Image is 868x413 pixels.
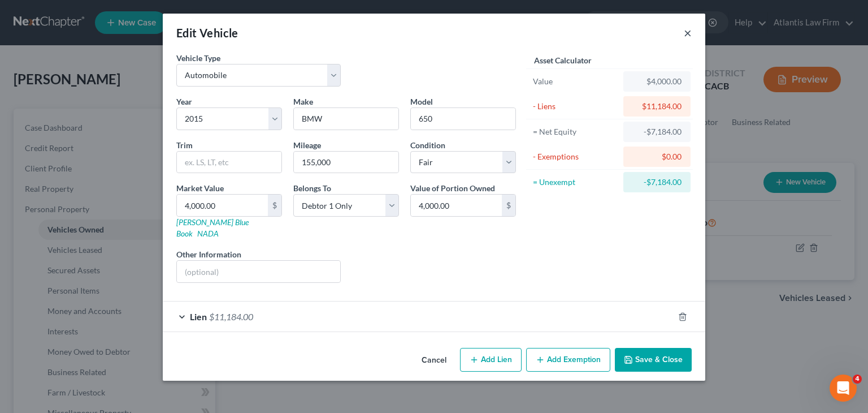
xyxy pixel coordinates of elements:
label: Trim [176,139,193,151]
input: (optional) [177,261,340,282]
button: Add Lien [460,348,522,372]
input: 0.00 [411,195,502,216]
input: ex. Nissan [294,108,398,130]
div: -$7,184.00 [632,126,682,137]
input: ex. LS, LT, etc [177,152,281,173]
button: Save & Close [615,348,692,372]
div: $11,184.00 [632,101,682,112]
div: - Liens [533,101,618,112]
span: Lien [190,311,207,322]
button: Add Exemption [526,348,610,372]
button: × [684,26,692,40]
div: = Unexempt [533,177,618,188]
div: Value [533,76,618,87]
span: Make [293,97,313,106]
span: $11,184.00 [209,311,253,322]
span: Belongs To [293,183,331,193]
label: Asset Calculator [534,54,592,66]
div: $4,000.00 [632,76,682,87]
div: -$7,184.00 [632,177,682,188]
label: Mileage [293,139,321,151]
label: Year [176,96,192,107]
button: Cancel [413,349,455,372]
a: NADA [197,229,219,238]
div: $0.00 [632,151,682,162]
label: Value of Portion Owned [410,182,495,194]
div: Edit Vehicle [176,25,238,41]
input: 0.00 [177,195,268,216]
div: $ [268,195,281,216]
a: [PERSON_NAME] Blue Book [176,217,249,238]
label: Other Information [176,248,241,260]
div: - Exemptions [533,151,618,162]
div: $ [502,195,515,216]
label: Model [410,96,433,107]
input: ex. Altima [411,108,515,130]
iframe: Intercom live chat [830,375,857,402]
span: 4 [853,375,862,384]
label: Condition [410,139,445,151]
label: Market Value [176,182,224,194]
label: Vehicle Type [176,52,220,64]
div: = Net Equity [533,126,618,137]
input: -- [294,152,398,173]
